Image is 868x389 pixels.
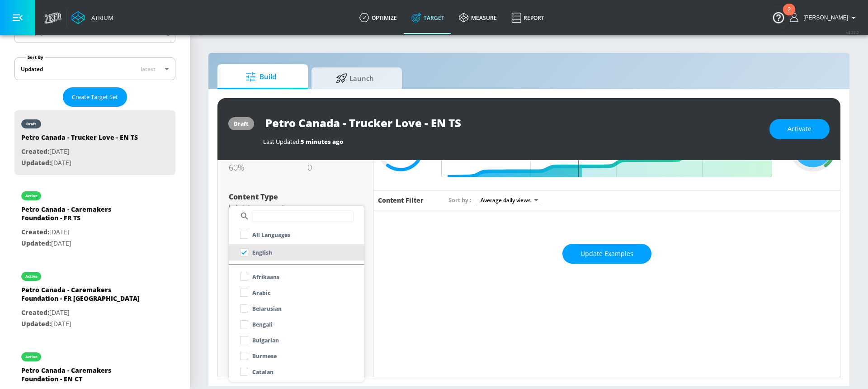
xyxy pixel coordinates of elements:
[252,336,279,345] p: Bulgarian
[788,9,791,21] div: 2
[252,230,290,240] p: All Languages
[252,367,274,377] p: Catalan
[252,320,273,329] p: Bengali
[252,288,270,298] p: Arabic
[252,304,282,313] p: Belarusian
[252,248,272,257] p: English
[252,272,279,282] p: Afrikaans
[252,351,277,361] p: Burmese
[766,5,791,30] button: Open Resource Center, 2 new notifications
